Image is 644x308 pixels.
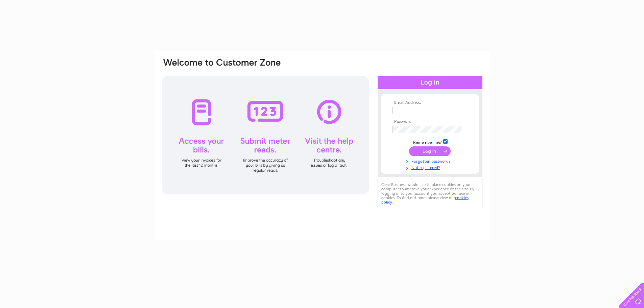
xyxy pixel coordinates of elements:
th: Password: [391,119,469,124]
a: Not registered? [392,164,469,170]
div: Clear Business would like to place cookies on your computer to improve your experience of the sit... [378,179,482,208]
a: Forgotten password? [392,158,469,164]
a: cookies policy [381,195,469,205]
input: Submit [409,146,451,156]
th: Email Address: [391,100,469,105]
td: Remember me? [391,138,469,145]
